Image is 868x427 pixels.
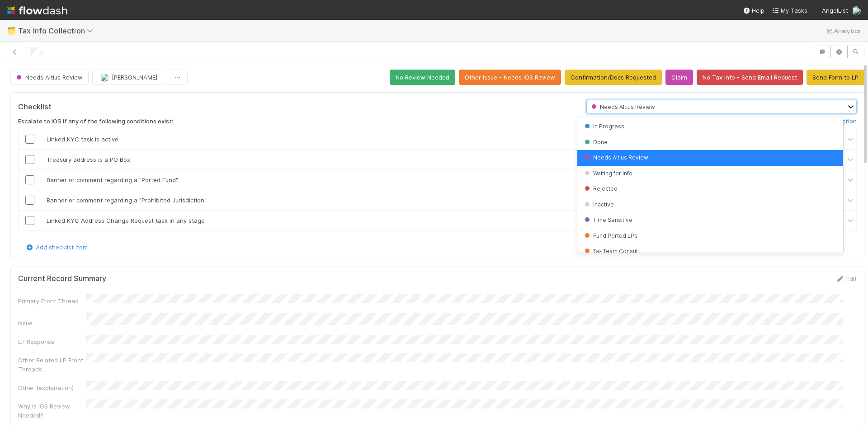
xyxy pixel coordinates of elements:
[583,154,648,161] span: Needs Altius Review
[18,103,52,112] h5: Checklist
[743,6,764,15] div: Help
[583,201,614,208] span: Inactive
[772,6,807,15] a: My Tasks
[565,70,662,85] button: Confirmation/Docs Requested
[583,216,632,223] span: Time Sensitive
[18,296,86,305] div: Primary Front Thread
[112,74,157,81] span: [PERSON_NAME]
[697,70,803,85] button: No Tax Info - Send Email Request
[18,356,86,374] div: Other Related LP Front Threads
[459,70,561,85] button: Other Issue - Needs IOS Review
[665,70,693,85] button: Claim
[18,118,173,125] h6: Escalate to IOS if any of the following conditions exist:
[390,70,455,85] button: No Review Needed
[47,136,118,143] span: Linked KYC task is active
[583,170,632,177] span: Waiting for Info
[583,123,624,130] span: In Progress
[583,248,639,254] span: Tax Team Consult
[18,26,98,35] span: Tax Info Collection
[10,70,89,85] button: Needs Altius Review
[47,217,205,224] span: Linked KYC Address Change Request task in any stage
[92,70,163,85] button: [PERSON_NAME]
[47,156,130,163] span: Treasury address is a PO Box
[852,6,861,15] img: avatar_0c8687a4-28be-40e9-aba5-f69283dcd0e7.png
[583,232,637,239] span: Fund Ported LPs
[47,176,178,183] span: Banner or comment regarding a "Ported Fund"
[100,73,109,82] img: avatar_0c8687a4-28be-40e9-aba5-f69283dcd0e7.png
[822,7,848,14] span: AngelList
[47,197,207,204] span: Banner or comment regarding a "Prohibited Jurisdiction"
[25,244,88,251] a: Add checklist item
[772,7,807,14] span: My Tasks
[14,74,83,81] span: Needs Altius Review
[18,383,86,392] div: Other (explanation)
[583,139,608,145] span: Done
[18,337,86,346] div: LP Response
[18,319,86,328] div: Issue
[18,402,86,420] div: Why is IOS Review Needed?
[18,274,106,283] h5: Current Record Summary
[807,70,864,85] button: Send Form to LP
[590,103,655,110] span: Needs Altius Review
[7,27,16,34] span: 🗂️
[583,185,618,192] span: Rejected
[7,3,67,18] img: logo-inverted-e16ddd16eac7371096b0.svg
[835,275,857,282] a: Edit
[825,25,861,36] a: Analytics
